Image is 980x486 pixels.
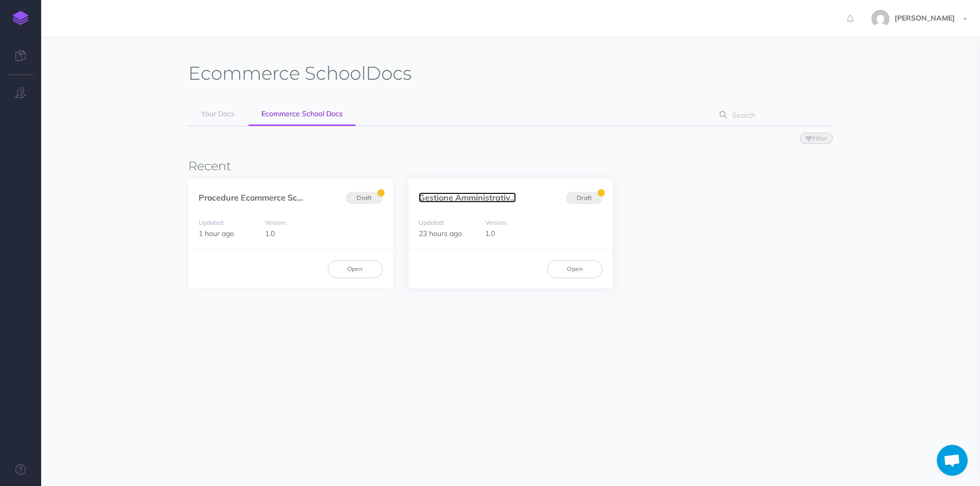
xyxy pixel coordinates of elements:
[800,133,833,144] button: Filter
[188,62,366,84] span: Ecommerce School
[889,13,960,23] span: [PERSON_NAME]
[188,103,247,125] a: Your Docs
[199,229,234,238] span: 1 hour ago
[201,109,235,118] span: Your Docs
[199,192,303,203] a: Procedure Ecommerce Sc...
[328,260,383,278] a: Open
[265,229,275,238] span: 1.0
[199,219,224,226] small: Updated:
[265,219,287,226] small: Version:
[188,159,833,173] h3: Recent
[729,106,817,124] input: Search
[937,445,968,476] div: Aprire la chat
[871,10,889,28] img: 773ddf364f97774a49de44848d81cdba.jpg
[485,219,507,226] small: Version:
[485,229,495,238] span: 1.0
[261,109,343,118] span: Ecommerce School Docs
[188,62,412,85] h1: Docs
[419,219,444,226] small: Updated:
[547,260,602,278] a: Open
[248,103,355,126] a: Ecommerce School Docs
[419,192,516,203] a: Gestione Amministrativ...
[419,229,462,238] span: 23 hours ago
[13,11,28,25] img: logo-mark.svg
